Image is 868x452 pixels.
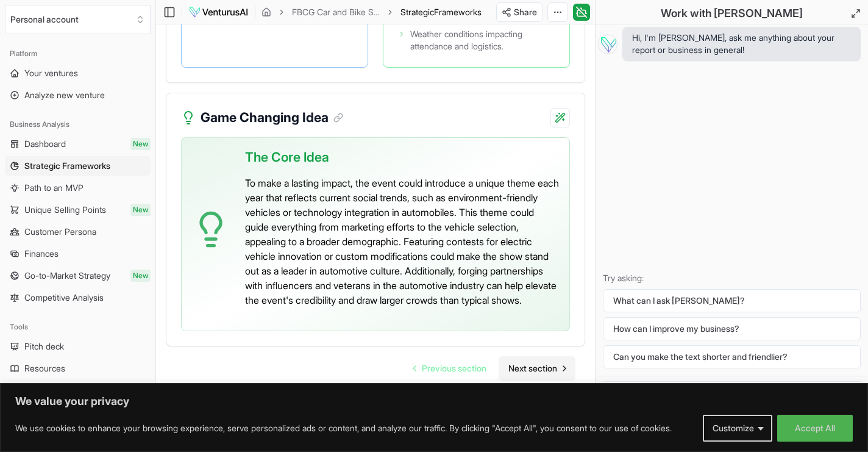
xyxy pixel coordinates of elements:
img: logo [188,5,249,20]
button: Accept All [777,415,853,442]
div: Business Analysis [5,115,151,134]
button: How can I improve my business? [603,317,861,340]
a: FBCG Car and Bike Show [292,6,380,18]
p: Try asking: [603,272,861,284]
a: Finances [5,244,151,264]
span: New [130,204,151,216]
a: Competitive Analysis [5,288,151,307]
a: Go-to-Market StrategyNew [5,266,151,285]
a: Pitch deck [5,337,151,356]
span: Unique Selling Points [24,204,106,216]
p: We value your privacy [15,394,853,409]
button: What can I ask [PERSON_NAME]? [603,289,861,312]
span: Resources [24,362,65,375]
p: We use cookies to enhance your browsing experience, serve personalized ads or content, and analyz... [15,421,672,436]
a: Go to next page [499,356,575,381]
nav: breadcrumb [261,6,482,18]
nav: pagination [404,356,575,381]
span: Previous section [422,362,486,375]
button: Can you make the text shorter and friendlier? [603,345,861,368]
a: Strategic Frameworks [5,156,151,176]
h2: Work with [PERSON_NAME] [661,5,803,22]
span: Analyze new venture [24,89,105,101]
span: Strategic Frameworks [24,160,110,172]
a: Analyze new venture [5,85,151,105]
p: To make a lasting impact, the event could introduce a unique theme each year that reflects curren... [245,176,560,307]
img: Vera [598,34,617,54]
span: Weather conditions impacting attendance and logistics. [410,28,555,52]
span: Hi, I'm [PERSON_NAME], ask me anything about your report or business in general! [632,32,851,56]
span: Path to an MVP [24,182,84,194]
a: DashboardNew [5,134,151,154]
span: Your ventures [24,67,78,79]
button: Select an organization [5,5,151,34]
button: Share [496,2,542,22]
span: Share [514,6,537,18]
span: Customer Persona [24,226,96,238]
h3: Game Changing Idea [201,108,343,127]
button: Customize [703,415,772,442]
a: Resources [5,359,151,378]
a: Unique Selling PointsNew [5,200,151,220]
span: Dashboard [24,138,66,150]
span: Frameworks [434,7,482,17]
span: StrategicFrameworks [400,6,482,18]
div: Tools [5,317,151,337]
span: New [130,138,151,150]
span: The Core Idea [245,148,329,167]
span: Competitive Analysis [24,292,104,304]
span: Finances [24,248,59,260]
a: Your ventures [5,63,151,83]
span: New [130,270,151,282]
span: Go-to-Market Strategy [24,270,110,282]
a: Path to an MVP [5,178,151,198]
span: Next section [508,362,557,375]
a: Customer Persona [5,222,151,242]
div: Platform [5,44,151,63]
span: Pitch deck [24,340,64,353]
a: Go to previous page [404,356,496,381]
